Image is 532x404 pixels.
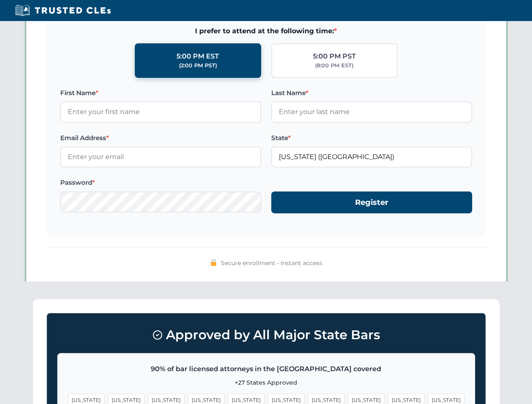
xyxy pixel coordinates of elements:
[60,133,261,143] label: Email Address
[313,51,356,62] div: 5:00 PM PST
[60,146,261,167] input: Enter your email
[315,61,353,70] div: (8:00 PM EST)
[68,378,465,387] p: +27 States Approved
[271,133,472,143] label: State
[60,26,472,37] span: I prefer to attend at the following time:
[176,51,219,62] div: 5:00 PM EST
[271,191,472,214] button: Register
[271,101,472,122] input: Enter your last name
[60,101,261,122] input: Enter your first name
[210,259,217,266] img: 🔒
[57,324,475,346] h3: Approved by All Major State Bars
[60,88,261,98] label: First Name
[271,88,472,98] label: Last Name
[179,61,217,70] div: (2:00 PM PST)
[68,364,465,375] p: 90% of bar licensed attorneys in the [GEOGRAPHIC_DATA] covered
[60,178,261,188] label: Password
[271,146,472,167] input: Missouri (MO)
[13,4,113,17] img: Trusted CLEs
[221,258,322,268] span: Secure enrollment • Instant access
